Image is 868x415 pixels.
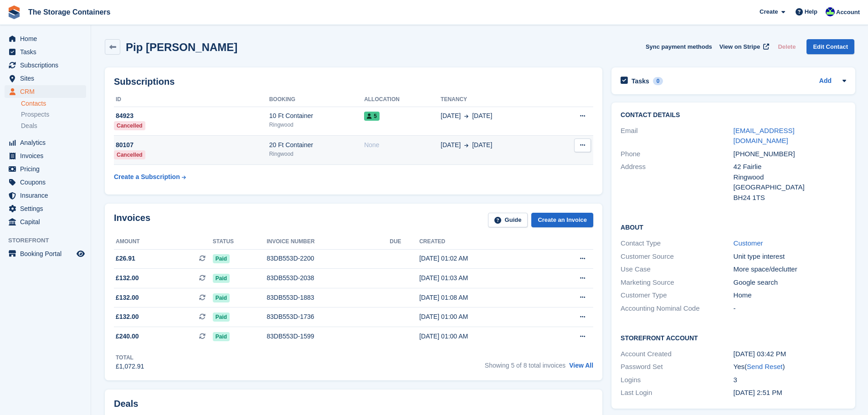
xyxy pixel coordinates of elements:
[653,77,663,85] div: 0
[734,251,846,262] div: Unit type interest
[213,293,230,302] span: Paid
[419,293,544,302] div: [DATE] 01:08 AM
[745,363,785,370] span: ( )
[734,172,846,183] div: Ringwood
[836,8,860,17] span: Account
[621,222,846,231] h2: About
[114,172,180,182] div: Create a Subscription
[213,235,267,249] th: Status
[621,388,733,398] div: Last Login
[734,277,846,288] div: Google search
[20,85,75,98] span: CRM
[114,150,145,159] div: Cancelled
[20,202,75,215] span: Settings
[734,149,846,159] div: [PHONE_NUMBER]
[621,303,733,314] div: Accounting Nominal Code
[116,354,144,362] div: Total
[734,349,846,359] div: [DATE] 03:42 PM
[646,39,712,54] button: Sync payment methods
[5,59,86,72] a: menu
[267,293,390,302] div: 83DB553D-1883
[114,213,150,228] h2: Invoices
[5,247,86,260] a: menu
[269,111,364,121] div: 10 Ft Container
[472,140,492,150] span: [DATE]
[716,39,771,54] a: View on Stripe
[621,362,733,372] div: Password Set
[621,126,733,146] div: Email
[213,332,230,341] span: Paid
[621,162,733,203] div: Address
[760,7,778,16] span: Create
[269,150,364,158] div: Ringwood
[116,293,139,302] span: £132.00
[734,290,846,301] div: Home
[441,92,552,107] th: Tenancy
[20,72,75,85] span: Sites
[734,193,846,203] div: BH24 1TS
[390,235,419,249] th: Due
[114,235,213,249] th: Amount
[8,236,91,245] span: Storefront
[114,111,269,121] div: 84923
[485,362,565,369] span: Showing 5 of 8 total invoices
[734,303,846,314] div: -
[419,332,544,341] div: [DATE] 01:00 AM
[5,176,86,189] a: menu
[805,7,817,16] span: Help
[441,140,461,150] span: [DATE]
[621,349,733,359] div: Account Created
[806,39,854,54] a: Edit Contact
[269,121,364,129] div: Ringwood
[20,176,75,189] span: Coupons
[621,333,846,342] h2: Storefront Account
[5,32,86,45] a: menu
[116,362,144,371] div: £1,072.91
[21,110,49,119] span: Prospects
[116,312,139,322] span: £132.00
[621,264,733,275] div: Use Case
[114,140,269,150] div: 80107
[734,362,846,372] div: Yes
[734,182,846,193] div: [GEOGRAPHIC_DATA]
[488,213,528,228] a: Guide
[114,399,138,409] h2: Deals
[267,312,390,322] div: 83DB553D-1736
[734,389,782,396] time: 2025-05-07 13:51:26 UTC
[364,112,380,121] span: 5
[20,46,75,58] span: Tasks
[621,277,733,288] div: Marketing Source
[621,290,733,301] div: Customer Type
[5,72,86,85] a: menu
[747,363,782,370] a: Send Reset
[5,215,86,228] a: menu
[114,92,269,107] th: ID
[621,238,733,249] div: Contact Type
[114,121,145,130] div: Cancelled
[21,99,86,108] a: Contacts
[5,202,86,215] a: menu
[531,213,593,228] a: Create an Invoice
[5,149,86,162] a: menu
[114,169,186,185] a: Create a Subscription
[621,251,733,262] div: Customer Source
[734,375,846,385] div: 3
[75,248,86,259] a: Preview store
[20,136,75,149] span: Analytics
[21,121,86,131] a: Deals
[419,235,544,249] th: Created
[826,7,835,16] img: Stacy Williams
[7,5,21,19] img: stora-icon-8386f47178a22dfd0bd8f6a31ec36ba5ce8667c1dd55bd0f319d3a0aa187defe.svg
[116,273,139,283] span: £132.00
[621,112,846,119] h2: Contact Details
[25,5,114,20] a: The Storage Containers
[267,235,390,249] th: Invoice number
[21,122,37,130] span: Deals
[116,254,135,263] span: £26.91
[213,254,230,263] span: Paid
[569,362,593,369] a: View All
[20,215,75,228] span: Capital
[114,77,593,87] h2: Subscriptions
[5,163,86,175] a: menu
[819,76,832,87] a: Add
